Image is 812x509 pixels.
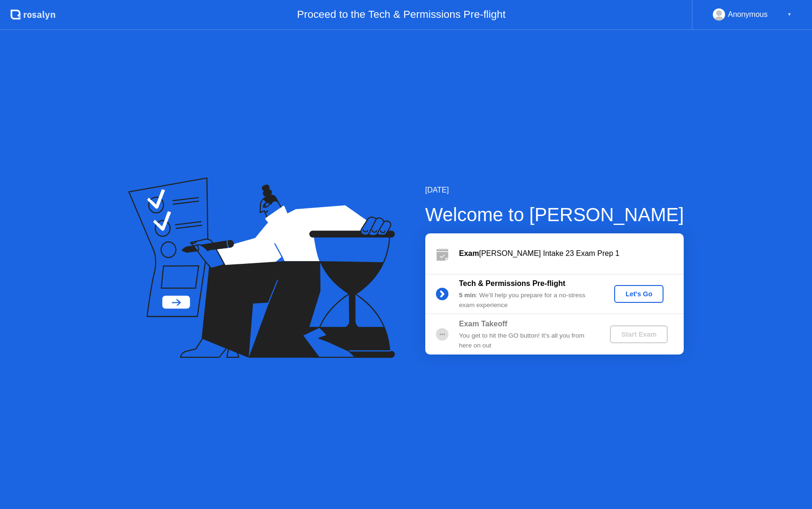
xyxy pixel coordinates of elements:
[610,325,668,343] button: Start Exam
[459,292,476,299] b: 5 min
[425,201,684,229] div: Welcome to [PERSON_NAME]
[614,285,664,303] button: Let's Go
[618,290,660,298] div: Let's Go
[459,331,594,350] div: You get to hit the GO button! It’s all you from here on out
[614,331,664,338] div: Start Exam
[459,279,565,287] b: Tech & Permissions Pre-flight
[425,185,684,196] div: [DATE]
[459,248,684,259] div: [PERSON_NAME] Intake 23 Exam Prep 1
[459,249,479,257] b: Exam
[459,320,507,328] b: Exam Takeoff
[459,291,594,310] div: : We’ll help you prepare for a no-stress exam experience
[728,8,768,21] div: Anonymous
[787,8,792,21] div: ▼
